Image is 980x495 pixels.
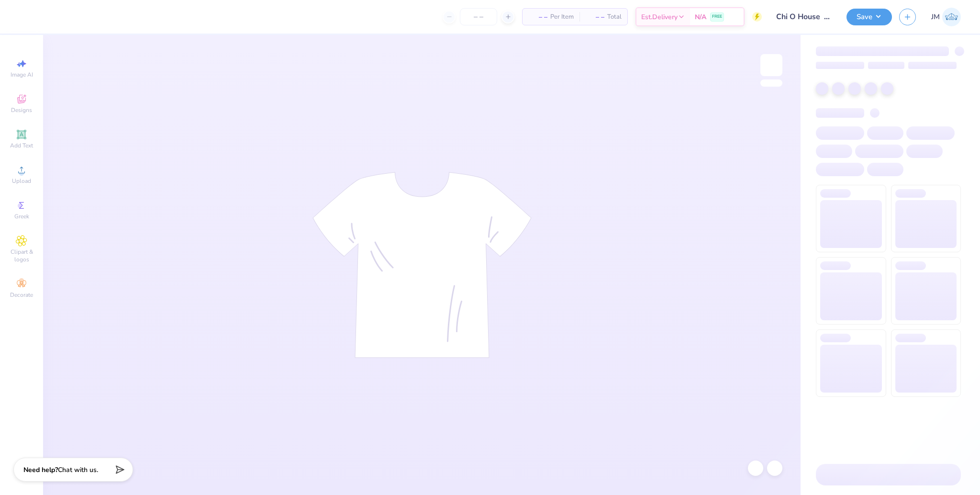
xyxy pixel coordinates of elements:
span: Add Text [10,142,33,149]
span: – – [528,12,547,22]
span: – – [585,12,604,22]
span: Per Item [550,12,574,22]
span: Greek [14,213,29,220]
button: Save [846,9,892,25]
span: Upload [12,177,31,185]
span: Chat with us. [58,465,98,474]
img: tee-skeleton.svg [312,172,532,358]
span: FREE [712,13,722,20]
span: Total [607,12,622,22]
span: N/A [695,12,706,22]
img: John Michael Binayas [942,8,961,26]
span: Clipart & logos [5,248,38,263]
input: – – [460,8,497,25]
span: JM [931,11,940,22]
span: Image AI [11,71,33,79]
span: Est. Delivery [641,12,678,22]
a: JM [931,8,961,26]
strong: Need help? [23,465,58,474]
input: Untitled Design [769,7,839,26]
span: Designs [11,106,32,114]
span: Decorate [10,291,33,299]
